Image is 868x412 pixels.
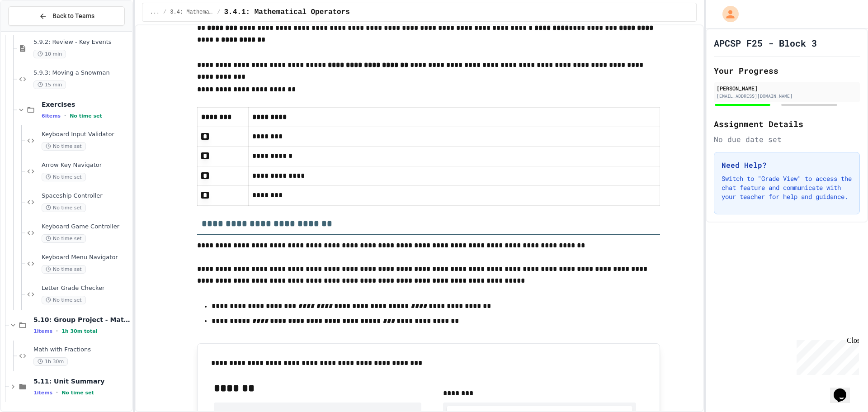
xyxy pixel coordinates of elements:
span: Math with Fractions [33,346,130,354]
h2: Assignment Details [714,118,860,130]
h2: Your Progress [714,64,860,77]
span: Letter Grade Checker [42,284,130,292]
span: 10 min [33,50,66,58]
span: / [163,9,166,16]
span: • [64,112,66,119]
span: Keyboard Menu Navigator [42,254,130,261]
span: No time set [42,234,86,243]
span: No time set [42,142,86,151]
div: Chat with us now!Close [4,4,62,57]
span: • [56,327,58,335]
span: Back to Teams [52,11,94,21]
span: • [56,389,58,396]
iframe: chat widget [793,336,859,375]
span: 3.4: Mathematical Operators [170,9,213,16]
button: Back to Teams [8,6,125,26]
span: No time set [70,113,102,119]
span: 5.9.3: Moving a Snowman [33,69,130,77]
span: Exercises [42,100,130,109]
p: Switch to "Grade View" to access the chat feature and communicate with your teacher for help and ... [722,174,852,201]
span: 1h 30m [33,357,68,366]
span: Arrow Key Navigator [42,161,130,169]
span: 6 items [42,113,61,119]
span: No time set [42,204,86,212]
span: 1h 30m total [61,328,97,334]
span: 1 items [33,390,52,396]
span: / [217,9,220,16]
span: Keyboard Input Validator [42,131,130,138]
span: Spaceship Controller [42,192,130,200]
span: No time set [42,265,86,274]
span: ... [150,9,160,16]
span: No time set [61,390,94,396]
h3: Need Help? [722,160,852,170]
span: 5.11: Unit Summary [33,377,130,385]
div: [EMAIL_ADDRESS][DOMAIN_NAME] [717,93,857,99]
div: My Account [713,4,741,24]
span: Keyboard Game Controller [42,223,130,231]
h1: APCSP F25 - Block 3 [714,37,817,49]
span: 5.10: Group Project - Math with Fractions [33,316,130,324]
span: 15 min [33,81,66,89]
div: [PERSON_NAME] [717,84,857,92]
span: No time set [42,296,86,304]
span: 5.9.2: Review - Key Events [33,38,130,46]
iframe: chat widget [830,376,859,403]
span: 3.4.1: Mathematical Operators [224,7,349,18]
div: No due date set [714,134,860,145]
span: No time set [42,173,86,181]
span: 1 items [33,328,52,334]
